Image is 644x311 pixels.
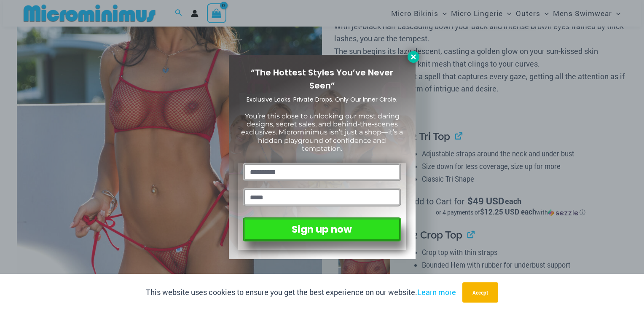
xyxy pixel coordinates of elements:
[462,282,498,303] button: Accept
[247,95,397,104] span: Exclusive Looks. Private Drops. Only Our Inner Circle.
[241,112,403,153] span: You’re this close to unlocking our most daring designs, secret sales, and behind-the-scenes exclu...
[417,287,456,297] a: Learn more
[251,67,393,91] span: “The Hottest Styles You’ve Never Seen”
[408,51,419,63] button: Close
[146,286,456,299] p: This website uses cookies to ensure you get the best experience on our website.
[243,217,401,241] button: Sign up now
